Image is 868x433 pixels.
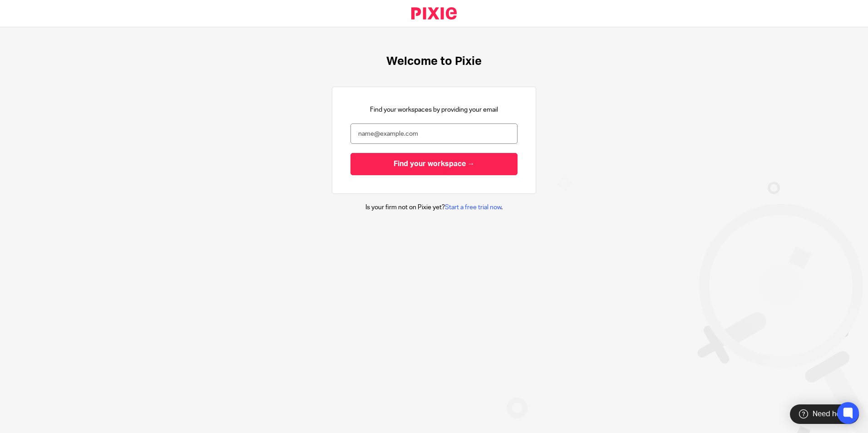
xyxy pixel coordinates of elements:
input: name@example.com [350,123,518,144]
h1: Welcome to Pixie [386,54,482,69]
div: Need help? [790,404,859,424]
input: Find your workspace → [350,153,518,175]
p: Is your firm not on Pixie yet? . [365,203,503,212]
p: Find your workspaces by providing your email [370,105,498,114]
a: Start a free trial now [445,204,501,211]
